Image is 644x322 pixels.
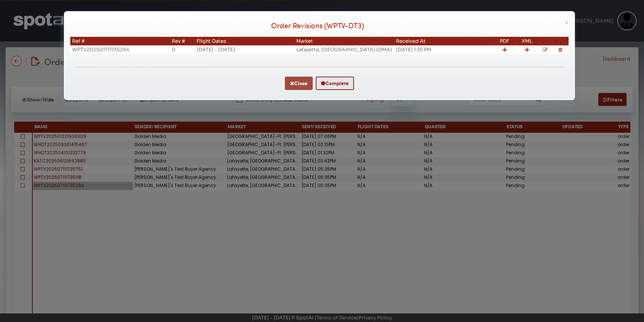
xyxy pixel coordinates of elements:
[285,77,313,90] button: Close
[294,37,394,45] th: Market
[494,45,515,54] td: Download PDF
[565,19,569,26] button: Close
[494,37,515,45] th: PDF
[565,19,569,26] span: ×
[515,45,538,54] td: Download XML
[294,45,394,54] td: Lafayette, [GEOGRAPHIC_DATA] (DMA)
[70,19,569,31] h4: Order Revisions ( )
[316,77,354,90] button: Complete
[538,45,553,54] td: Make MakeGoods
[170,45,195,54] td: 0
[70,45,170,54] td: WPTV202507111735294
[195,37,294,45] th: Flight Dates
[394,37,494,45] th: Received At
[552,45,569,54] td: Delete Proposal
[394,45,494,54] td: [DATE] 1:35 PM
[195,45,294,54] td: [DATE] - [DATE]
[72,38,85,44] strong: Ref #
[326,20,361,30] span: WPTV-DT3
[515,37,538,45] th: XML
[170,37,195,45] th: Rev #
